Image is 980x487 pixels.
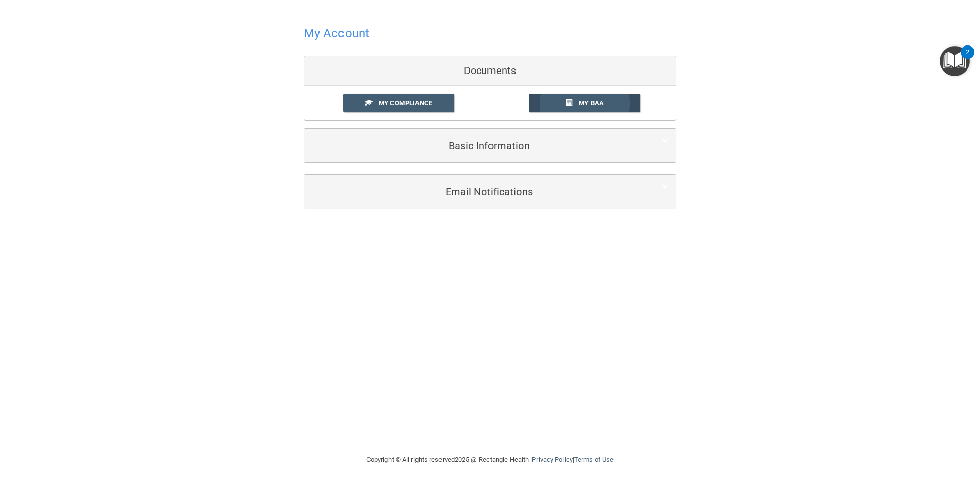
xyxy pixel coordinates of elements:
[532,456,572,463] a: Privacy Policy
[304,27,370,40] h4: My Account
[940,46,970,76] button: Open Resource Center, 2 new notifications
[803,414,968,455] iframe: Drift Widget Chat Controller
[574,456,614,463] a: Terms of Use
[312,180,668,203] a: Email Notifications
[312,186,637,197] h5: Email Notifications
[966,52,969,65] div: 2
[312,134,668,157] a: Basic Information
[379,99,432,107] span: My Compliance
[304,56,676,86] div: Documents
[304,444,676,476] div: Copyright © All rights reserved 2025 @ Rectangle Health | |
[312,140,637,151] h5: Basic Information
[579,99,604,107] span: My BAA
